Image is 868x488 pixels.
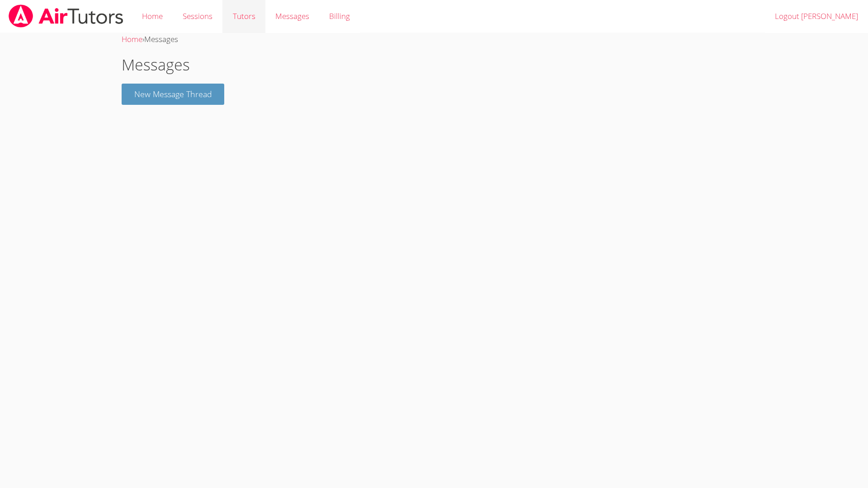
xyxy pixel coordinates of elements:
h1: Messages [122,53,746,76]
button: New Message Thread [122,84,225,105]
img: airtutors_banner-c4298cdbf04f3fff15de1276eac7730deb9818008684d7c2e4769d2f7ddbe033.png [8,5,124,28]
span: Messages [144,34,178,44]
div: › [122,33,746,46]
a: Home [122,34,142,44]
span: Messages [275,11,309,21]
